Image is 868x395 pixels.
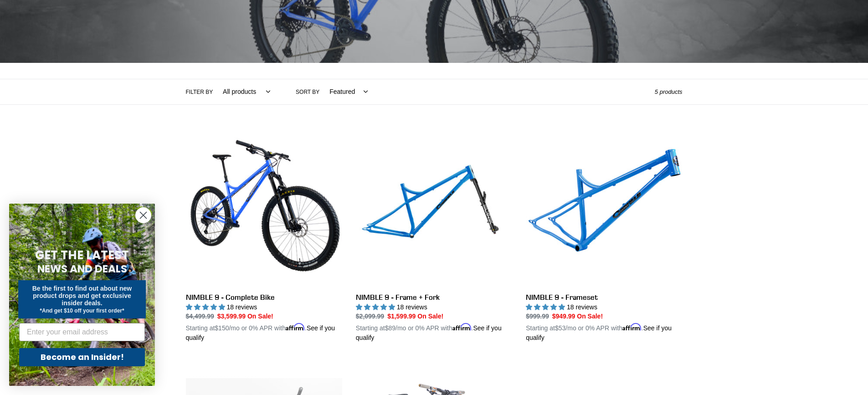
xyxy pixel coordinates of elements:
input: Enter your email address [19,323,145,341]
span: *And get $10 off your first order* [40,308,124,314]
button: Close dialog [135,207,151,223]
label: Filter by [186,88,213,96]
span: 5 products [655,88,683,95]
button: Become an Insider! [19,348,145,366]
span: NEWS AND DEALS [37,262,127,276]
span: GET THE LATEST [35,247,129,263]
span: Be the first to find out about new product drops and get exclusive insider deals. [32,285,132,307]
label: Sort by [296,88,319,96]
